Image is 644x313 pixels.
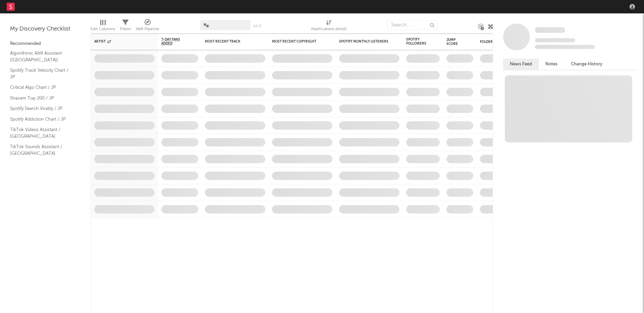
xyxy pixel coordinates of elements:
[535,27,565,33] span: Some Artist
[120,25,131,33] div: Filters
[10,25,80,33] div: My Discovery Checklist
[311,17,346,36] div: Notifications (Artist)
[10,84,74,91] a: Critical Algo Chart / JP
[205,40,255,44] div: Most Recent Track
[10,105,74,112] a: Spotify Search Virality / JP
[10,40,80,48] div: Recommended
[446,38,463,46] div: Jump Score
[406,38,430,46] div: Spotify Followers
[10,126,74,140] a: TikTok Videos Assistant / [GEOGRAPHIC_DATA]
[10,116,74,123] a: Spotify Addiction Chart / JP
[161,38,188,46] span: 7-Day Fans Added
[311,25,346,33] div: Notifications (Artist)
[136,17,159,36] div: A&R Pipeline
[91,17,115,36] div: Edit Columns
[480,40,530,44] div: Folders
[120,17,131,36] div: Filters
[91,25,115,33] div: Edit Columns
[10,67,74,80] a: Spotify Track Velocity Chart / JP
[339,40,389,44] div: Spotify Monthly Listeners
[136,25,159,33] div: A&R Pipeline
[535,45,595,49] span: 0 fans last week
[564,59,609,70] button: Change History
[535,27,565,34] a: Some Artist
[272,40,322,44] div: Most Recent Copyright
[535,38,575,42] span: Tracking Since: [DATE]
[10,50,74,63] a: Algorithmic A&R Assistant ([GEOGRAPHIC_DATA])
[94,40,145,44] div: Artist
[10,143,74,157] a: TikTok Sounds Assistant / [GEOGRAPHIC_DATA]
[10,95,74,102] a: Shazam Top 200 / JP
[539,59,564,70] button: Notes
[253,24,262,28] button: Save
[387,20,438,30] input: Search...
[503,59,539,70] button: News Feed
